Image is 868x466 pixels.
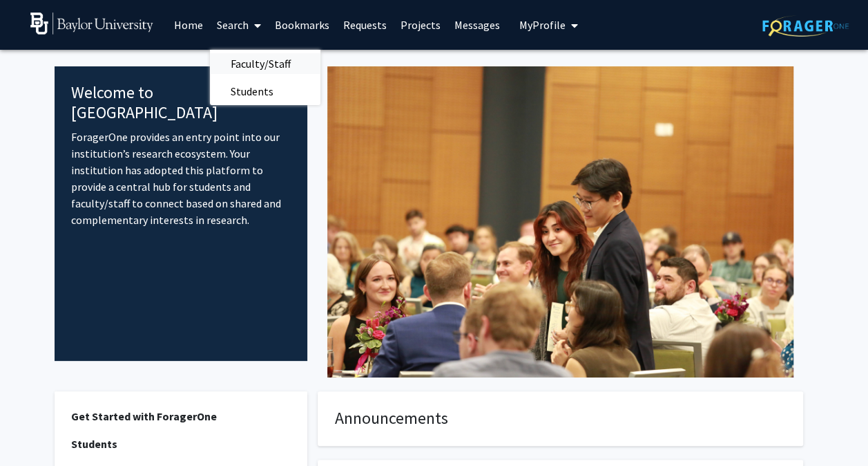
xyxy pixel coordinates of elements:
h4: Announcements [335,409,786,429]
h4: Welcome to [GEOGRAPHIC_DATA] [71,83,291,123]
a: Faculty/Staff [210,53,320,74]
img: ForagerOne Logo [762,15,849,37]
a: Students [210,81,320,102]
img: Baylor University Logo [30,12,154,35]
a: Home [167,1,210,49]
a: Messages [447,1,507,49]
iframe: Chat [10,404,59,456]
span: My Profile [519,18,566,32]
strong: Get Started with ForagerOne [71,409,217,423]
a: Projects [394,1,447,49]
span: Students [210,77,294,105]
a: Bookmarks [268,1,336,49]
a: Search [210,1,268,49]
a: Requests [336,1,394,49]
span: Faculty/Staff [210,50,311,77]
strong: Students [71,437,117,451]
img: Cover Image [327,66,793,378]
p: ForagerOne provides an entry point into our institution’s research ecosystem. Your institution ha... [71,129,291,228]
